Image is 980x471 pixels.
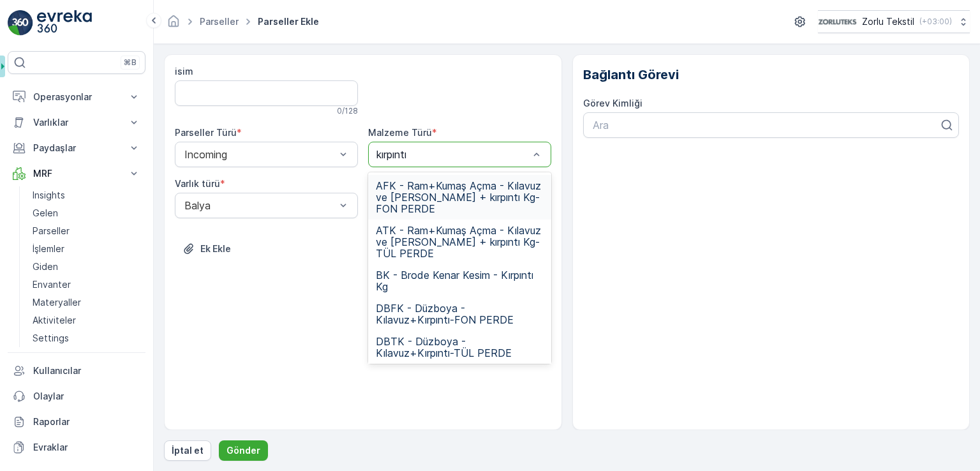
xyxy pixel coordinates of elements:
[8,435,145,460] a: Evraklar
[337,106,358,116] p: 0 / 128
[37,10,92,36] img: logo_light-DOdMpM7g.png
[27,204,145,222] a: Gelen
[8,409,145,435] a: Raporlar
[27,186,145,204] a: Insights
[226,444,260,457] p: Gönder
[8,10,33,36] img: logo
[27,294,145,311] a: Materyaller
[219,440,268,461] button: Gönder
[33,207,58,220] p: Gelen
[33,296,81,309] p: Materyaller
[175,127,237,138] label: Parseller Türü
[33,225,70,237] p: Parseller
[583,65,960,84] p: Bağlantı Görevi
[200,243,231,255] p: Ek Ekle
[376,303,544,325] span: DBFK - Düzboya - Kılavuz+Kırpıntı-FON PERDE
[33,243,64,255] p: İşlemler
[175,178,220,189] label: Varlık türü
[818,15,857,29] img: 6-1-9-3_wQBzyll.png
[33,116,120,129] p: Varlıklar
[175,66,193,77] label: isim
[200,16,239,27] a: Parseller
[8,358,145,384] a: Kullanıcılar
[368,127,432,138] label: Malzeme Türü
[33,441,140,454] p: Evraklar
[175,239,239,259] button: Dosya Yükle
[376,225,544,259] span: ATK - Ram+Kumaş Açma - Kılavuz ve [PERSON_NAME] + kırpıntı Kg-TÜL PERDE
[33,314,76,327] p: Aktiviteler
[33,278,71,291] p: Envanter
[818,10,970,33] button: Zorlu Tekstil(+03:00)
[33,415,140,428] p: Raporlar
[8,161,145,186] button: MRF
[8,384,145,409] a: Olaylar
[124,57,137,68] p: ⌘B
[27,240,145,258] a: İşlemler
[27,311,145,329] a: Aktiviteler
[919,17,952,27] p: ( +03:00 )
[33,142,120,154] p: Paydaşlar
[27,258,145,276] a: Giden
[33,260,58,273] p: Giden
[8,135,145,161] button: Paydaşlar
[172,444,204,457] p: İptal et
[27,276,145,294] a: Envanter
[376,269,544,292] span: BK - Brode Kenar Kesim - Kırpıntı Kg
[255,15,322,28] span: Parseller ekle
[27,329,145,347] a: Settings
[8,110,145,135] button: Varlıklar
[27,222,145,240] a: Parseller
[33,91,120,103] p: Operasyonlar
[593,117,940,133] p: Ara
[862,15,914,28] p: Zorlu Tekstil
[164,440,211,461] button: İptal et
[33,332,69,345] p: Settings
[33,364,140,377] p: Kullanıcılar
[8,84,145,110] button: Operasyonlar
[33,189,65,202] p: Insights
[376,180,544,214] span: AFK - Ram+Kumaş Açma - Kılavuz ve [PERSON_NAME] + kırpıntı Kg-FON PERDE
[376,336,544,359] span: DBTK - Düzboya - Kılavuz+Kırpıntı-TÜL PERDE
[33,390,140,403] p: Olaylar
[33,167,120,180] p: MRF
[583,98,642,108] label: Görev Kimliği
[167,19,181,30] a: Ana Sayfa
